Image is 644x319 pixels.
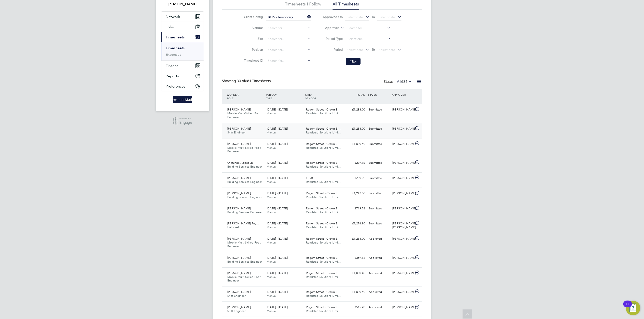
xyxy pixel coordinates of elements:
span: [PERSON_NAME] [228,290,251,294]
span: Manual [267,210,276,214]
span: / [238,93,239,96]
span: [PERSON_NAME] [228,206,251,210]
a: Go to home page [161,96,204,103]
label: Position [243,48,263,52]
input: Search for... [266,14,311,20]
span: Manual [267,241,276,244]
div: £239.92 [343,159,367,167]
span: [PERSON_NAME] [228,142,251,146]
span: Mobile Multi-Skilled Foot Engineer [228,111,261,119]
span: Randstad Solutions Limi… [306,195,341,199]
span: [PERSON_NAME] [228,127,251,131]
span: Engage [179,121,192,125]
span: [PERSON_NAME] [228,305,251,309]
input: Select one [346,36,391,42]
span: Olatunde Agbedun [228,161,253,165]
div: [PERSON_NAME] [391,269,414,277]
span: Randstad Solutions Limi… [306,165,341,168]
span: Manual [267,225,276,229]
button: Finance [161,61,204,71]
span: [DATE] - [DATE] [267,206,288,210]
div: £719.76 [343,205,367,212]
span: / [276,93,277,96]
span: Regent Street - Crown E… [306,305,341,309]
span: [DATE] - [DATE] [267,221,288,225]
span: Select date [379,48,395,52]
a: Timesheets [166,46,185,50]
span: Scott McGlynn [161,1,204,7]
label: Client Config [243,15,263,19]
span: Reports [166,74,179,78]
span: Select date [347,15,363,19]
div: £1,288.00 [343,125,367,133]
div: [PERSON_NAME] [391,254,414,262]
span: Manual [267,146,276,150]
div: £1,288.00 [343,106,367,113]
span: Regent Street - Crown E… [306,161,341,165]
span: [DATE] - [DATE] [267,176,288,180]
span: [DATE] - [DATE] [267,237,288,241]
span: Building Services Engineer [228,195,262,199]
span: Shift Engineer [228,294,246,298]
span: Randstad Solutions Limi… [306,294,341,298]
div: Submitted [367,140,391,148]
div: [PERSON_NAME] [391,304,414,311]
span: Randstad Solutions Limi… [306,275,341,279]
div: £239.92 [343,174,367,182]
span: Randstad Solutions Limi… [306,309,341,313]
img: randstad-logo-retina.png [173,96,192,103]
span: Manual [267,111,276,115]
span: Shift Engineer [228,309,246,313]
span: Randstad Solutions Limi… [306,180,341,184]
span: Manual [267,309,276,313]
span: VENDOR [305,96,316,100]
div: Submitted [367,159,391,167]
span: Powered by [179,117,192,121]
span: [DATE] - [DATE] [267,142,288,146]
span: Regent Street - Crown E… [306,271,341,275]
span: Randstad Solutions Limi… [306,111,341,115]
label: Approved On [322,15,343,19]
label: All [397,79,412,84]
button: Filter [346,58,361,65]
div: [PERSON_NAME] [391,140,414,148]
span: Regent Street - Crown E… [306,221,341,225]
label: Timesheet ID [243,58,263,63]
span: Regent Street - Crown E… [306,237,341,241]
div: [PERSON_NAME] [391,174,414,182]
span: Select date [347,48,363,52]
span: Regent Street - Crown E… [306,206,341,210]
span: 684 [401,79,408,84]
div: £1,242.00 [343,190,367,197]
a: Powered byEngage [173,117,192,126]
span: Building Services Engineer [228,180,262,184]
label: Site [243,37,263,41]
div: Status [384,79,413,85]
div: £1,030.40 [343,288,367,296]
span: [PERSON_NAME] [228,191,251,195]
span: Randstad Solutions Limi… [306,210,341,214]
span: [PERSON_NAME] Pay… [228,221,259,225]
div: [PERSON_NAME] [391,288,414,296]
span: Randstad Solutions Limi… [306,131,341,134]
div: Approved [367,288,391,296]
a: Expenses [166,52,181,57]
span: Finance [166,64,179,68]
div: Submitted [367,220,391,227]
li: Timesheets I Follow [285,1,321,10]
span: Select date [379,15,395,19]
span: Mobile Multi-Skilled Foot Engineer [228,275,261,283]
div: [PERSON_NAME] [391,159,414,167]
span: [DATE] - [DATE] [267,305,288,309]
span: [PERSON_NAME] [228,176,251,180]
span: [DATE] - [DATE] [267,127,288,131]
span: Building Services Engineer [228,165,262,168]
input: Search for... [266,36,311,42]
button: Preferences [161,81,204,91]
div: [PERSON_NAME] [391,125,414,133]
button: Network [161,12,204,22]
label: Approver [318,26,339,30]
label: Vendor [243,26,263,30]
span: To [370,47,376,53]
span: [PERSON_NAME] [228,108,251,111]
